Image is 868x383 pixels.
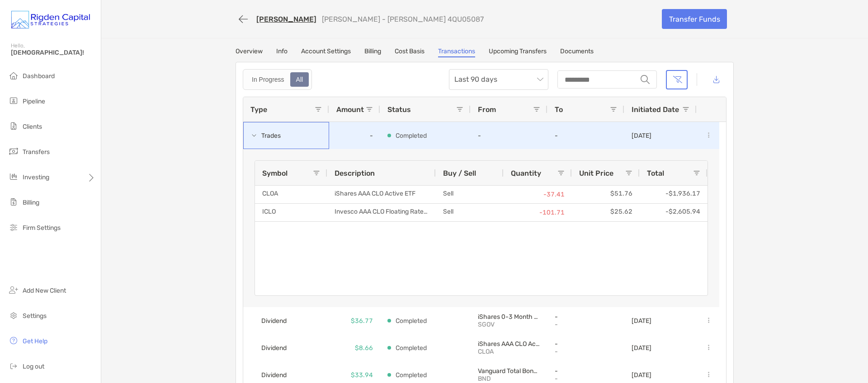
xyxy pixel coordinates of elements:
[247,73,289,86] div: In Progress
[640,186,708,203] div: -$1,936.17
[396,315,427,327] p: Completed
[255,204,327,221] div: ICLO
[8,310,19,321] img: settings icon
[23,224,61,232] span: Firm Settings
[478,132,540,140] p: -
[478,321,540,328] p: SGOV
[632,344,651,352] p: [DATE]
[443,169,476,177] span: Buy / Sell
[454,70,543,89] span: Last 90 days
[23,199,39,206] span: Billing
[579,169,613,177] span: Unit Price
[243,69,312,90] div: segmented control
[261,128,281,143] span: Trades
[555,340,617,348] p: -
[555,321,617,328] p: -
[351,369,373,381] p: $33.94
[572,186,640,203] div: $51.76
[555,313,617,321] p: -
[396,342,427,354] p: Completed
[438,47,475,57] a: Transactions
[8,196,19,207] img: billing icon
[478,105,496,114] span: From
[511,207,565,218] p: -101.71
[632,317,651,325] p: [DATE]
[478,348,540,355] p: CLOA
[23,173,49,181] span: Investing
[436,204,504,221] div: Sell
[236,47,263,57] a: Overview
[647,169,664,177] span: Total
[261,313,287,328] span: Dividend
[478,367,540,375] p: Vanguard Total Bond Market ETF
[489,47,547,57] a: Upcoming Transfers
[632,105,679,114] span: Initiated Date
[23,72,55,80] span: Dashboard
[555,367,617,375] p: -
[478,313,540,321] p: iShares 0-3 Month Treasury Bond ETF
[11,4,90,36] img: Zoe Logo
[8,146,19,157] img: transfers icon
[511,169,541,177] span: Quantity
[250,105,267,114] span: Type
[666,70,688,89] button: Clear filters
[8,360,19,371] img: logout icon
[322,15,484,23] p: [PERSON_NAME] - [PERSON_NAME] 4QU05087
[555,132,617,140] p: -
[351,315,373,327] p: $36.77
[632,132,651,140] p: [DATE]
[262,169,288,177] span: Symbol
[255,186,327,203] div: CLOA
[256,15,316,23] a: [PERSON_NAME]
[23,148,50,156] span: Transfers
[23,123,42,131] span: Clients
[8,171,19,182] img: investing icon
[572,204,640,221] div: $25.62
[327,204,436,221] div: Invesco AAA CLO Floating Rate Note ETF
[336,105,364,114] span: Amount
[8,70,19,81] img: dashboard icon
[560,47,594,57] a: Documents
[23,337,47,345] span: Get Help
[23,363,44,370] span: Log out
[261,368,287,383] span: Dividend
[8,285,19,295] img: add_new_client icon
[335,169,375,177] span: Description
[555,348,617,355] p: -
[23,98,45,105] span: Pipeline
[23,287,66,294] span: Add New Client
[8,335,19,346] img: get-help icon
[8,121,19,131] img: clients icon
[641,75,650,84] img: input icon
[662,9,727,29] a: Transfer Funds
[511,189,565,200] p: -37.41
[387,105,411,114] span: Status
[23,312,47,320] span: Settings
[327,186,436,203] div: iShares AAA CLO Active ETF
[276,47,288,57] a: Info
[8,95,19,106] img: pipeline icon
[396,369,427,381] p: Completed
[555,375,617,383] p: -
[478,375,540,383] p: BND
[395,47,425,57] a: Cost Basis
[8,222,19,233] img: firm-settings icon
[355,342,373,354] p: $8.66
[11,49,95,56] span: [DEMOGRAPHIC_DATA]!
[555,105,563,114] span: To
[364,47,381,57] a: Billing
[261,341,287,355] span: Dividend
[329,122,380,149] div: -
[640,204,708,221] div: -$2,605.94
[291,73,308,86] div: All
[301,47,351,57] a: Account Settings
[396,130,427,141] p: Completed
[478,340,540,348] p: iShares AAA CLO Active ETF
[632,371,651,379] p: [DATE]
[436,186,504,203] div: Sell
